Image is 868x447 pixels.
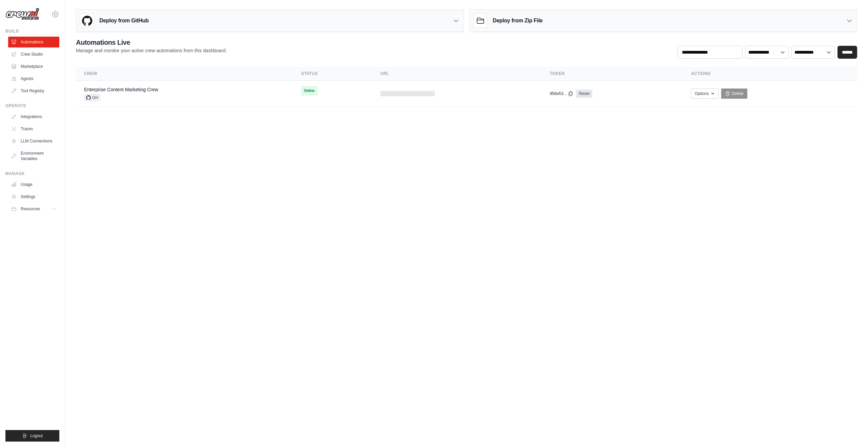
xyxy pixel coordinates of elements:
[30,433,43,439] span: Logout
[683,67,857,81] th: Actions
[8,61,59,72] a: Marketplace
[8,136,59,147] a: LLM Connections
[8,203,59,214] button: Resources
[5,28,59,34] div: Build
[5,8,39,21] img: Logo
[541,67,683,81] th: Token
[8,179,59,190] a: Usage
[550,91,573,96] button: 956e53...
[372,67,542,81] th: URL
[5,171,59,176] div: Manage
[691,89,718,99] button: Options
[8,123,59,134] a: Traces
[21,206,40,212] span: Resources
[8,73,59,84] a: Agents
[5,430,59,442] button: Logout
[8,111,59,122] a: Integrations
[84,87,158,92] a: Enterprise Content Marketing Crew
[99,17,149,25] h3: Deploy from GitHub
[493,17,542,25] h3: Deploy from Zip File
[721,89,747,99] a: Delete
[76,67,293,81] th: Crew
[8,85,59,96] a: Tool Registry
[5,103,59,109] div: Operate
[84,94,100,101] span: GH
[293,67,372,81] th: Status
[76,47,227,54] p: Manage and monitor your active crew automations from this dashboard.
[8,191,59,202] a: Settings
[301,86,317,96] span: Online
[576,90,592,98] a: Reset
[8,37,59,47] a: Automations
[80,14,94,27] img: GitHub Logo
[8,148,59,164] a: Environment Variables
[76,38,227,47] h2: Automations Live
[8,49,59,60] a: Crew Studio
